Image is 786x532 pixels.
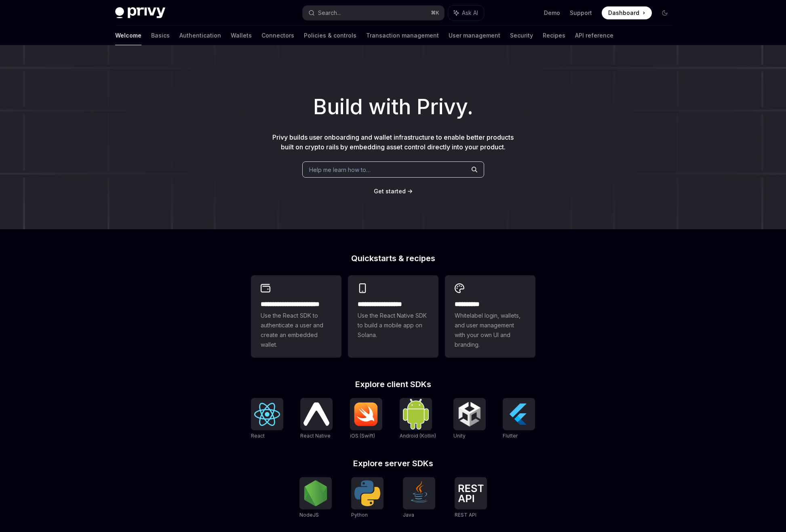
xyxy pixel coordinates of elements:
[13,91,773,123] h1: Build with Privy.
[455,512,476,518] span: REST API
[570,9,592,17] a: Support
[348,275,438,358] a: **** **** **** ***Use the React Native SDK to build a mobile app on Solana.
[303,402,329,425] img: React Native
[350,433,375,439] span: iOS (Swift)
[445,275,535,358] a: **** *****Whitelabel login, wallets, and user management with your own UI and branding.
[350,398,382,440] a: iOS (Swift)iOS (Swift)
[151,26,170,45] a: Basics
[400,398,436,440] a: Android (Kotlin)Android (Kotlin)
[299,512,319,518] span: NodeJS
[351,512,368,518] span: Python
[309,165,371,174] span: Help me learn how to…
[503,398,535,440] a: FlutterFlutter
[251,380,535,388] h2: Explore client SDKs
[400,433,436,439] span: Android (Kotlin)
[251,398,283,440] a: ReactReact
[374,188,406,195] span: Get started
[503,433,518,439] span: Flutter
[403,512,414,518] span: Java
[449,26,500,45] a: User management
[231,26,252,45] a: Wallets
[506,401,532,427] img: Flutter
[251,459,535,467] h2: Explore server SDKs
[575,26,613,45] a: API reference
[608,9,639,17] span: Dashboard
[115,26,141,45] a: Welcome
[304,26,356,45] a: Policies & controls
[115,7,165,19] img: dark logo
[544,9,560,17] a: Demo
[303,480,329,506] img: NodeJS
[457,401,483,427] img: Unity
[455,477,487,519] a: REST APIREST API
[179,26,221,45] a: Authentication
[351,477,384,519] a: PythonPython
[403,399,429,429] img: Android (Kotlin)
[458,484,484,502] img: REST API
[406,480,432,506] img: Java
[374,187,406,195] a: Get started
[299,477,332,519] a: NodeJSNodeJS
[261,311,332,350] span: Use the React SDK to authenticate a user and create an embedded wallet.
[318,8,341,18] div: Search...
[254,403,280,426] img: React
[431,10,439,16] span: ⌘ K
[251,433,265,439] span: React
[543,26,565,45] a: Recipes
[300,433,331,439] span: React Native
[658,6,671,19] button: Toggle dark mode
[455,311,526,350] span: Whitelabel login, wallets, and user management with your own UI and branding.
[403,477,435,519] a: JavaJava
[354,480,380,506] img: Python
[366,26,439,45] a: Transaction management
[453,433,466,439] span: Unity
[602,6,652,19] a: Dashboard
[462,9,478,17] span: Ask AI
[358,311,429,340] span: Use the React Native SDK to build a mobile app on Solana.
[261,26,294,45] a: Connectors
[453,398,486,440] a: UnityUnity
[303,6,444,20] button: Search...⌘K
[300,398,333,440] a: React NativeReact Native
[510,26,533,45] a: Security
[251,254,535,262] h2: Quickstarts & recipes
[353,402,379,426] img: iOS (Swift)
[272,133,514,151] span: Privy builds user onboarding and wallet infrastructure to enable better products built on crypto ...
[448,6,484,20] button: Ask AI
